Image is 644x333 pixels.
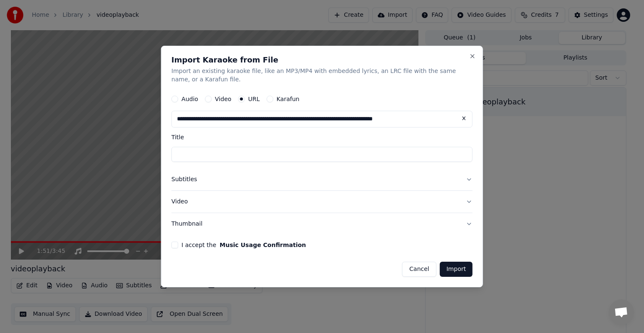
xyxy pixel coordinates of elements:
[182,96,198,102] label: Audio
[171,134,473,140] label: Title
[277,96,300,102] label: Karafun
[402,262,436,277] button: Cancel
[182,242,306,248] label: I accept the
[171,169,473,190] button: Subtitles
[215,96,231,102] label: Video
[171,191,473,213] button: Video
[171,67,473,84] p: Import an existing karaoke file, like an MP3/MP4 with embedded lyrics, an LRC file with the same ...
[171,56,473,64] h2: Import Karaoke from File
[220,242,306,248] button: I accept the
[171,213,473,235] button: Thumbnail
[440,262,473,277] button: Import
[248,96,260,102] label: URL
